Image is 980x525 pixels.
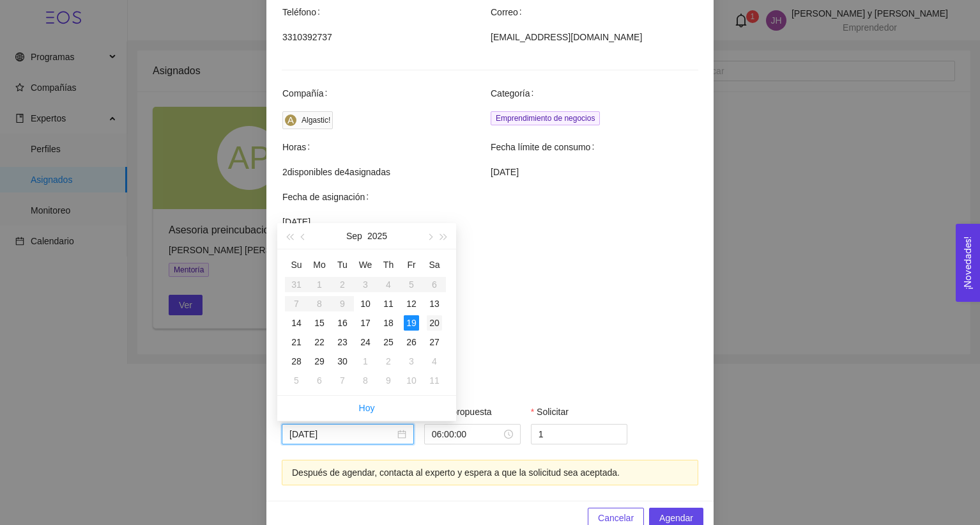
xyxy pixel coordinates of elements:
div: 30 [335,354,350,369]
div: 4 [427,354,442,369]
div: 24 [358,334,373,350]
th: Su [285,255,308,275]
div: 12 [404,296,419,311]
div: 8 [358,373,373,388]
div: 3 [404,354,419,369]
div: 21 [289,334,304,350]
div: 7 [335,373,350,388]
input: Hora propuesta [432,427,501,441]
label: Solicitar [531,405,569,419]
td: 2025-09-11 [377,294,400,313]
td: 2025-09-20 [423,313,446,333]
td: 2025-10-08 [354,371,377,390]
div: 13 [427,296,442,311]
td: 2025-09-18 [377,313,400,333]
input: Fecha propuesta [289,427,395,441]
input: Solicitar [532,425,627,444]
td: 2025-10-09 [377,371,400,390]
td: 2025-10-04 [423,352,446,371]
span: 2 disponibles de 4 asignadas [282,165,489,179]
span: 3310392737 [282,30,489,44]
td: 2025-09-26 [400,333,423,352]
th: Mo [308,255,331,275]
button: 2025 [367,223,387,249]
span: Categoría [491,86,539,100]
div: Después de agendar, contacta al experto y espera a que la solicitud sea aceptada. [292,466,688,480]
div: 5 [289,373,304,388]
th: Th [377,255,400,275]
td: 2025-10-07 [331,371,354,390]
div: 15 [312,315,327,331]
div: 22 [312,334,327,350]
td: 2025-09-14 [285,313,308,333]
td: 2025-09-17 [354,313,377,333]
span: Fecha de asignación [282,190,374,204]
th: We [354,255,377,275]
div: 14 [289,315,304,331]
div: 27 [427,334,442,350]
button: Sep [346,223,362,249]
td: 2025-10-11 [423,371,446,390]
label: Hora propuesta [424,405,492,419]
div: 10 [358,296,373,311]
div: 11 [381,296,396,311]
span: Horas [282,140,315,154]
span: Fecha límite de consumo [491,140,599,154]
span: A [287,116,294,125]
div: 2 [381,354,396,369]
span: Cancelar [598,511,634,525]
td: 2025-10-06 [308,371,331,390]
td: 2025-09-21 [285,333,308,352]
td: 2025-09-19 [400,313,423,333]
th: Tu [331,255,354,275]
div: 10 [404,373,419,388]
span: [EMAIL_ADDRESS][DOMAIN_NAME] [491,30,698,44]
div: 11 [427,373,442,388]
td: 2025-10-02 [377,352,400,371]
td: 2025-09-10 [354,294,377,313]
span: [DATE] [282,215,698,229]
div: 17 [358,315,373,331]
td: 2025-09-25 [377,333,400,352]
div: Algastic! [302,114,330,127]
div: 28 [289,354,304,369]
td: 2025-09-13 [423,294,446,313]
div: 1 [358,354,373,369]
th: Sa [423,255,446,275]
td: 2025-09-29 [308,352,331,371]
div: 29 [312,354,327,369]
td: 2025-10-03 [400,352,423,371]
div: 20 [427,315,442,331]
span: Agendar [659,511,693,525]
span: [DATE] [491,165,698,179]
div: 26 [404,334,419,350]
td: 2025-09-22 [308,333,331,352]
td: 2025-09-24 [354,333,377,352]
td: 2025-09-28 [285,352,308,371]
th: Fr [400,255,423,275]
div: 19 [404,315,419,331]
div: 18 [381,315,396,331]
div: 25 [381,334,396,350]
td: 2025-09-16 [331,313,354,333]
div: 16 [335,315,350,331]
td: 2025-09-23 [331,333,354,352]
td: 2025-09-30 [331,352,354,371]
div: 6 [312,373,327,388]
div: 9 [381,373,396,388]
span: Correo [491,5,527,19]
td: 2025-10-05 [285,371,308,390]
span: Teléfono [282,5,325,19]
div: 23 [335,334,350,350]
a: Hoy [359,403,375,413]
td: 2025-10-10 [400,371,423,390]
td: 2025-09-15 [308,313,331,333]
td: 2025-09-12 [400,294,423,313]
button: Open Feedback Widget [956,224,980,302]
span: Emprendimiento de negocios [491,111,600,125]
td: 2025-10-01 [354,352,377,371]
span: Compañía [282,86,332,100]
td: 2025-09-27 [423,333,446,352]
